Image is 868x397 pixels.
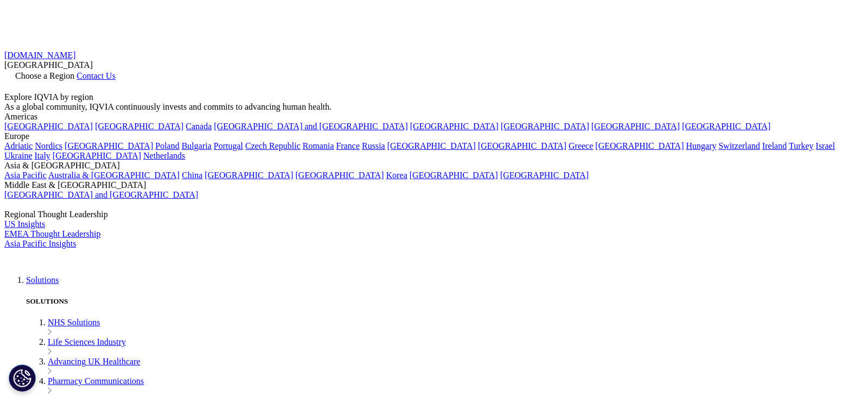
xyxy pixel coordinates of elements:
a: Advancing UK Healthcare [48,357,141,366]
a: Australia & [GEOGRAPHIC_DATA] [48,171,180,180]
a: Asia Pacific Insights [4,239,76,248]
a: Ukraine [4,151,33,160]
a: [GEOGRAPHIC_DATA] [296,171,384,180]
a: [GEOGRAPHIC_DATA] [591,122,680,131]
a: [GEOGRAPHIC_DATA] [595,141,684,150]
a: Poland [155,141,179,150]
a: [DOMAIN_NAME] [4,51,76,60]
a: [GEOGRAPHIC_DATA] [65,141,153,150]
a: Adriatic [4,141,33,150]
a: Switzerland [718,141,759,150]
a: Turkey [789,141,814,150]
a: Czech Republic [245,141,301,150]
a: China [182,171,202,180]
a: Korea [386,171,407,180]
div: Explore IQVIA by region [4,92,864,102]
a: Bulgaria [182,141,212,150]
a: NHS Solutions [48,318,100,327]
a: Portugal [214,141,243,150]
a: Italy [35,151,50,160]
a: [GEOGRAPHIC_DATA] [95,122,183,131]
a: [GEOGRAPHIC_DATA] [500,171,589,180]
a: [GEOGRAPHIC_DATA] and [GEOGRAPHIC_DATA] [214,122,407,131]
a: Nordics [35,141,62,150]
a: Life Sciences Industry [48,337,126,346]
div: Regional Thought Leadership [4,210,864,219]
a: Romania [303,141,334,150]
a: Contact Us [76,71,116,80]
a: Asia Pacific [4,171,47,180]
a: Solutions [26,275,59,285]
a: Canada [186,122,212,131]
div: Middle East & [GEOGRAPHIC_DATA] [4,180,864,190]
button: Cookie Settings [9,364,36,392]
a: Ireland [762,141,787,150]
a: [GEOGRAPHIC_DATA] [387,141,476,150]
a: France [336,141,360,150]
a: [GEOGRAPHIC_DATA] and [GEOGRAPHIC_DATA] [4,190,198,199]
div: [GEOGRAPHIC_DATA] [4,60,864,70]
a: [GEOGRAPHIC_DATA] [4,122,93,131]
a: [GEOGRAPHIC_DATA] [53,151,141,160]
div: Americas [4,112,864,122]
a: [GEOGRAPHIC_DATA] [410,122,499,131]
a: [GEOGRAPHIC_DATA] [682,122,770,131]
a: Greece [569,141,593,150]
a: [GEOGRAPHIC_DATA] [501,122,589,131]
a: Netherlands [143,151,185,160]
a: [GEOGRAPHIC_DATA] [478,141,566,150]
a: Russia [362,141,385,150]
a: [GEOGRAPHIC_DATA] [410,171,498,180]
h5: SOLUTIONS [26,297,864,306]
span: Choose a Region [15,71,74,80]
a: US Insights [4,219,45,229]
a: Israel [816,141,835,150]
a: [GEOGRAPHIC_DATA] [205,171,293,180]
a: Hungary [686,141,716,150]
a: EMEA Thought Leadership [4,229,100,238]
div: As a global community, IQVIA continuously invests and commits to advancing human health. [4,102,864,112]
div: Europe [4,131,864,141]
a: Pharmacy Communications [48,376,144,386]
img: IQVIA Healthcare Information Technology and Pharma Clinical Research Company [4,249,91,264]
div: Asia & [GEOGRAPHIC_DATA] [4,161,864,171]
